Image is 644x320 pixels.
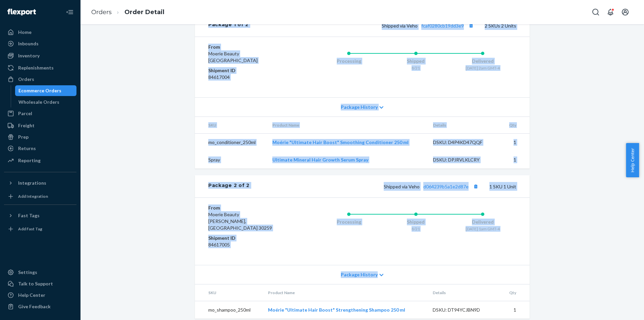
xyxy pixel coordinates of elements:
[4,143,76,154] a: Returns
[421,23,464,29] a: fcaf0280cb19dd3e9
[18,212,40,219] div: Fast Tags
[501,284,530,301] th: Qty
[15,97,77,107] a: Wholesale Orders
[18,99,59,105] div: Wholesale Orders
[18,122,35,129] div: Freight
[427,284,501,301] th: Details
[18,52,40,59] div: Inventory
[4,27,76,38] a: Home
[15,85,77,96] a: Ecommerce Orders
[467,21,475,30] button: Copy tracking number
[195,117,267,134] th: SKU
[63,5,76,19] button: Close Navigation
[195,301,263,319] td: mo_shampoo_250ml
[341,271,378,278] span: Package History
[589,5,602,19] button: Open Search Box
[18,269,37,276] div: Settings
[384,184,480,189] span: Shipped via Veho
[501,134,530,151] td: 1
[4,301,76,312] button: Give Feedback
[18,110,32,117] div: Parcel
[18,280,53,287] div: Talk to Support
[433,307,496,313] div: DSKU: DT94YCJBN9D
[4,267,76,278] a: Settings
[195,134,267,151] td: mo_conditioner_250ml
[208,21,249,30] div: Package 1 of 2
[18,145,36,152] div: Returns
[4,74,76,85] a: Orders
[208,51,258,63] span: Moerie Beauty [GEOGRAPHIC_DATA]
[4,210,76,221] button: Fast Tags
[341,104,378,110] span: Package History
[4,38,76,49] a: Inbounds
[626,143,639,177] button: Help Center
[86,2,170,22] ol: breadcrumbs
[272,157,368,163] a: Ultimate Mineral Hair Growth Serum Spray
[604,5,617,19] button: Open notifications
[18,87,61,94] div: Ecommerce Orders
[268,307,405,313] a: Moérie "Ultimate Hair Boost" Strengthening Shampoo 250 ml
[449,219,516,225] div: Delivered
[501,301,530,319] td: 1
[272,139,409,145] a: Moérie "Ultimate Hair Boost" Smoothing Conditioner 250 ml
[208,241,288,248] dd: 84617005
[91,8,112,16] a: Orders
[382,219,449,225] div: Shipped
[208,44,288,50] dt: From
[124,8,164,16] a: Order Detail
[208,74,288,81] dd: 84617004
[449,65,516,71] div: [DATE] 2am GMT-4
[18,134,29,140] div: Prep
[315,219,382,225] div: Processing
[18,180,46,186] div: Integrations
[208,235,288,241] dt: Shipment ID
[195,151,267,169] td: Spray
[7,9,36,15] img: Flexport logo
[382,23,475,29] span: Shipped via Veho
[501,151,530,169] td: 1
[4,62,76,73] a: Replenishments
[208,67,288,74] dt: Shipment ID
[433,139,496,146] div: DSKU: D4P4KD47QQF
[471,182,480,191] button: Copy tracking number
[382,58,449,64] div: Shipped
[449,226,516,232] div: [DATE] 1am GMT-4
[619,5,632,19] button: Open account menu
[382,226,449,232] div: 8/21
[4,191,76,202] a: Add Integration
[18,157,41,164] div: Reporting
[4,224,76,234] a: Add Fast Tag
[4,108,76,119] a: Parcel
[18,29,32,36] div: Home
[382,65,449,71] div: 8/21
[423,184,469,189] a: d064239b5a1e2d87e
[4,50,76,61] a: Inventory
[433,156,496,163] div: DSKU: DPJRVLKLCRY
[18,303,51,310] div: Give Feedback
[449,58,516,64] div: Delivered
[18,64,54,71] div: Replenishments
[18,40,39,47] div: Inbounds
[4,178,76,188] button: Integrations
[208,182,250,191] div: Package 2 of 2
[4,278,76,289] a: Talk to Support
[4,290,76,301] a: Help Center
[4,132,76,142] a: Prep
[315,58,382,64] div: Processing
[263,284,427,301] th: Product Name
[18,193,48,199] div: Add Integration
[249,21,516,30] div: 2 SKUs 2 Units
[18,292,45,299] div: Help Center
[195,284,263,301] th: SKU
[428,117,501,134] th: Details
[4,120,76,131] a: Freight
[4,155,76,166] a: Reporting
[18,226,42,232] div: Add Fast Tag
[250,182,516,191] div: 1 SKU 1 Unit
[267,117,428,134] th: Product Name
[501,117,530,134] th: Qty
[208,212,272,231] span: Moerie Beauty [PERSON_NAME], [GEOGRAPHIC_DATA] 30259
[208,204,288,211] dt: From
[18,76,34,83] div: Orders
